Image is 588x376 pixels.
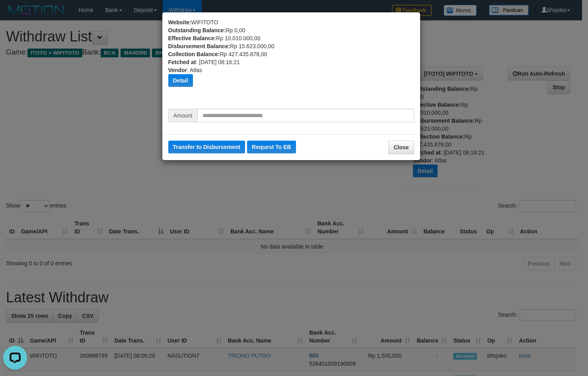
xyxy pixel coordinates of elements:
[168,59,196,65] b: Fetched at
[168,141,245,153] button: Transfer to Disbursement
[168,19,191,25] b: Website:
[168,109,197,122] span: Amount
[168,43,230,49] b: Disbursement Balance:
[168,27,226,33] b: Outstanding Balance:
[388,141,414,154] button: Close
[168,18,414,109] div: WIFITOTO Rp 0,00 Rp 10.010.000,00 Rp 15.623.000,00 Rp 427.435.878,00 : [DATE] 08:16:21 : Atlas
[168,51,220,57] b: Collection Balance:
[168,74,193,87] button: Detail
[168,67,187,73] b: Vendor
[3,3,27,27] button: Open LiveChat chat widget
[247,141,296,153] button: Request To EB
[168,35,216,41] b: Effective Balance:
